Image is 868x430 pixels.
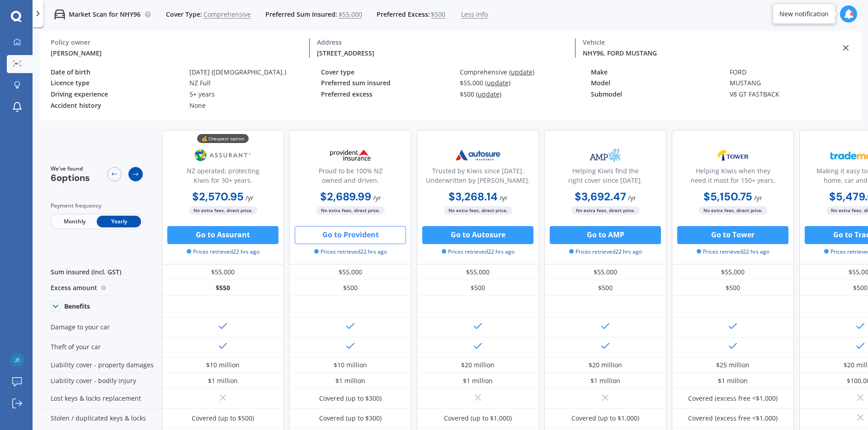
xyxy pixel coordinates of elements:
[476,90,501,98] span: (update)
[197,134,249,143] div: 💰 Cheapest option
[40,280,162,296] div: Excess amount
[192,414,254,423] div: Covered (up to $500)
[40,373,162,389] div: Liability cover - bodily injury
[335,376,365,385] div: $1 million
[319,394,382,403] div: Covered (up to $300)
[97,216,141,227] span: Yearly
[54,9,65,20] img: car.f15378c7a67c060ca3f3.svg
[40,338,162,357] div: Theft of your car
[189,79,321,87] div: NZ Full
[162,264,284,280] div: $55,000
[460,79,591,87] div: $55,000
[265,10,337,19] span: Preferred Sum Insured:
[40,264,162,280] div: Sum insured (incl. GST)
[591,79,722,87] div: Model
[40,389,162,409] div: Lost keys & locks replacement
[51,201,143,210] div: Payment frequency
[417,264,539,280] div: $55,000
[422,226,533,244] button: Go to Autosure
[688,394,778,403] div: Covered (excess free <$1,000)
[703,144,763,166] img: Tower.webp
[321,91,453,98] div: Preferred excess
[442,248,514,256] span: Prices retrieved 22 hrs ago
[51,172,90,184] span: 6 options
[321,79,453,87] div: Preferred sum insured
[500,194,508,202] span: / yr
[189,102,321,110] div: None
[779,9,829,18] div: New notification
[203,10,251,19] span: Comprehensive
[51,69,182,76] div: Date of birth
[51,165,90,173] span: We've found
[334,361,367,370] div: $10 million
[754,194,762,202] span: / yr
[463,376,493,385] div: $1 million
[289,280,411,296] div: $500
[417,280,539,296] div: $500
[295,226,406,244] button: Go to Provident
[571,414,639,423] div: Covered (up to $1,000)
[485,79,510,87] span: (update)
[699,206,767,215] span: No extra fees, direct price.
[730,69,861,76] div: FORD
[688,414,778,423] div: Covered (excess free <$1,000)
[716,361,750,370] div: $25 million
[591,91,722,98] div: Submodel
[170,166,276,189] div: NZ operated; protecting Kiwis for 30+ years.
[193,144,253,166] img: Assurant.png
[320,190,371,203] b: $2,689.99
[51,48,302,58] div: [PERSON_NAME]
[590,376,620,385] div: $1 million
[571,206,640,215] span: No extra fees, direct price.
[51,91,182,98] div: Driving experience
[677,226,788,244] button: Go to Tower
[460,69,591,76] div: Comprehensive
[703,190,752,203] b: $5,150.75
[187,248,259,256] span: Prices retrieved 22 hrs ago
[730,91,861,98] div: V8 GT FASTBACK
[550,226,661,244] button: Go to AMP
[718,376,748,385] div: $1 million
[317,48,568,58] div: [STREET_ADDRESS]
[64,302,90,310] div: Benefits
[544,280,666,296] div: $500
[51,102,182,110] div: Accident history
[628,194,636,202] span: / yr
[425,166,531,189] div: Trusted by Kiwis since [DATE]. Underwritten by [PERSON_NAME].
[589,361,622,370] div: $20 million
[460,91,591,98] div: $500
[461,361,495,370] div: $20 million
[444,414,512,423] div: Covered (up to $1,000)
[509,68,534,76] span: (update)
[166,10,202,19] span: Cover Type:
[69,10,141,19] p: Market Scan for NHY96
[40,318,162,338] div: Damage to your car
[319,414,382,423] div: Covered (up to $300)
[552,166,659,189] div: Helping Kiwis find the right cover since [DATE].
[297,166,404,189] div: Proud to be 100% NZ owned and driven.
[317,38,568,46] div: Address
[448,190,498,203] b: $3,268.14
[431,10,445,19] span: $500
[10,353,24,367] img: fc2148f9bd23c77acb145a19faca15a1
[245,194,254,202] span: / yr
[52,216,97,227] span: Monthly
[192,190,244,203] b: $2,570.95
[316,206,385,215] span: No extra fees, direct price.
[461,10,488,19] span: Less info
[569,248,642,256] span: Prices retrieved 22 hrs ago
[208,376,238,385] div: $1 million
[672,280,794,296] div: $500
[162,280,284,296] div: $550
[289,264,411,280] div: $55,000
[40,409,162,429] div: Stolen / duplicated keys & locks
[373,194,381,202] span: / yr
[321,144,380,166] img: Provident.png
[167,226,278,244] button: Go to Assurant
[189,69,321,76] div: [DATE] ([DEMOGRAPHIC_DATA].)
[314,248,387,256] span: Prices retrieved 22 hrs ago
[591,69,722,76] div: Make
[730,79,861,87] div: MUSTANG
[583,48,834,58] div: NHY96, FORD MUSTANG
[339,10,362,19] span: $55,000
